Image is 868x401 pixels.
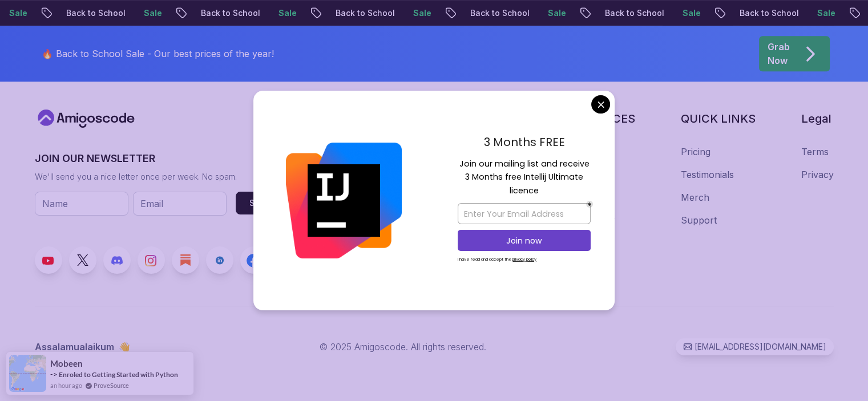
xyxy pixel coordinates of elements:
[805,7,842,19] p: Sale
[35,246,62,274] a: Youtube link
[118,339,131,354] span: 👋
[768,40,790,67] p: Grab Now
[35,192,128,216] input: Name
[138,246,165,274] a: Instagram link
[401,7,438,19] p: Sale
[695,341,826,353] p: [EMAIL_ADDRESS][DOMAIN_NAME]
[681,191,709,204] a: Merch
[35,171,290,183] p: We'll send you a nice letter once per week. No spam.
[50,380,82,390] span: an hour ago
[172,246,199,274] a: Blog link
[681,168,734,181] a: Testimonials
[35,340,130,354] p: Assalamualaikum
[458,7,536,19] p: Back to School
[593,7,671,19] p: Back to School
[681,145,710,159] a: Pricing
[42,47,274,60] p: 🔥 Back to School Sale - Our best prices of the year!
[267,7,303,19] p: Sale
[50,359,83,368] span: mobeen
[54,7,132,19] p: Back to School
[676,338,834,355] a: [EMAIL_ADDRESS][DOMAIN_NAME]
[240,246,268,274] a: Facebook link
[59,370,178,379] a: Enroled to Getting Started with Python
[728,7,805,19] p: Back to School
[206,246,233,274] a: LinkedIn link
[103,246,131,274] a: Discord link
[236,192,290,214] button: Submit
[9,355,46,392] img: provesource social proof notification image
[94,382,129,389] a: ProveSource
[132,7,168,19] p: Sale
[536,7,572,19] p: Sale
[801,168,834,181] a: Privacy
[320,340,486,354] p: © 2025 Amigoscode. All rights reserved.
[35,151,290,167] h3: JOIN OUR NEWSLETTER
[324,7,401,19] p: Back to School
[50,370,58,379] span: ->
[801,145,829,159] a: Terms
[69,246,96,274] a: Twitter link
[249,197,277,209] div: Submit
[681,213,717,227] a: Support
[671,7,707,19] p: Sale
[189,7,267,19] p: Back to School
[801,111,834,127] h3: Legal
[133,192,227,216] input: Email
[681,111,756,127] h3: QUICK LINKS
